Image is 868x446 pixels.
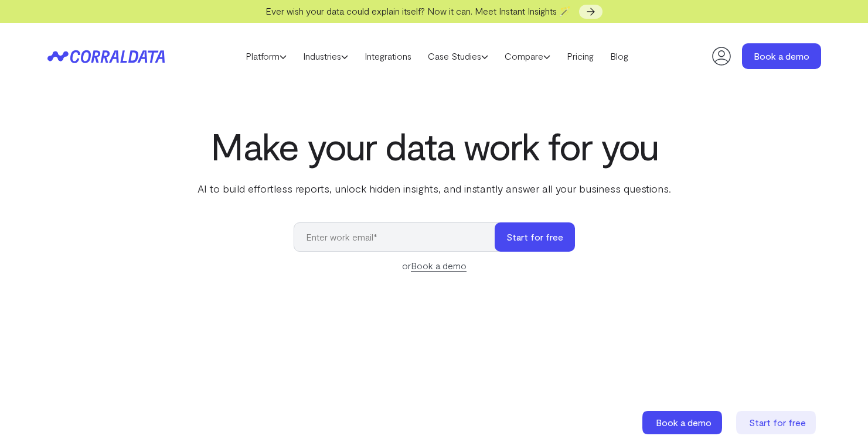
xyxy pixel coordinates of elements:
a: Book a demo [742,43,821,69]
input: Enter work email* [294,222,506,252]
a: Industries [295,47,356,65]
button: Start for free [495,222,575,252]
span: Book a demo [656,417,712,428]
a: Blog [602,47,636,65]
a: Platform [237,47,295,65]
a: Integrations [356,47,420,65]
a: Case Studies [420,47,496,65]
a: Start for free [736,411,818,434]
p: AI to build effortless reports, unlock hidden insights, and instantly answer all your business qu... [195,181,673,196]
span: Start for free [749,417,806,428]
div: or [294,259,575,273]
span: Ever wish your data could explain itself? Now it can. Meet Instant Insights 🪄 [265,5,571,16]
a: Book a demo [411,260,467,272]
h1: Make your data work for you [195,125,673,167]
a: Compare [496,47,559,65]
a: Pricing [559,47,602,65]
a: Book a demo [642,411,724,434]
